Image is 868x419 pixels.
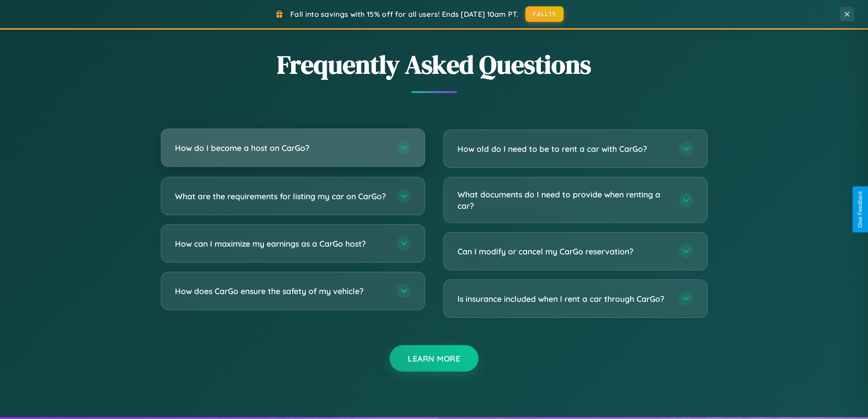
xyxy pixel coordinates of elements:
[457,293,670,305] h3: Is insurance included when I rent a car through CarGo?
[457,143,670,155] h3: How old do I need to be to rent a car with CarGo?
[457,189,670,211] h3: What documents do I need to provide when renting a car?
[390,345,478,372] button: Learn More
[857,191,863,228] div: Give Feedback
[175,191,387,202] h3: What are the requirements for listing my car on CarGo?
[175,238,387,249] h3: How can I maximize my earnings as a CarGo host?
[175,142,387,154] h3: How do I become a host on CarGo?
[290,10,519,19] span: Fall into savings with 15% off for all users! Ends [DATE] 10am PT.
[175,285,387,297] h3: How does CarGo ensure the safety of my vehicle?
[161,47,708,82] h2: Frequently Asked Questions
[457,246,670,257] h3: Can I modify or cancel my CarGo reservation?
[525,6,564,22] button: FALL15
